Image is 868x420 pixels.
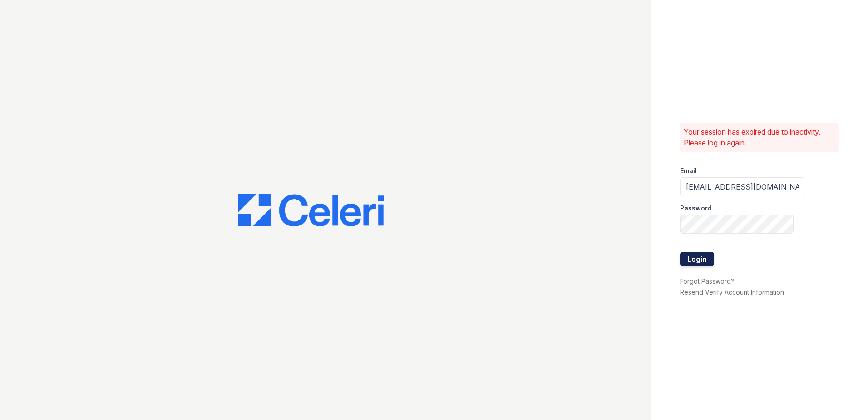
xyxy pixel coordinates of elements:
[680,277,734,285] a: Forgot Password?
[680,252,714,266] button: Login
[238,194,384,226] img: CE_Logo_Blue-a8612792a0a2168367f1c8372b55b34899dd931a85d93a1a3d3e32e68fde9ad4.png
[684,126,835,148] p: Your session has expired due to inactivity. Please log in again.
[680,204,712,213] label: Password
[680,288,784,296] a: Resend Verify Account Information
[680,166,697,175] label: Email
